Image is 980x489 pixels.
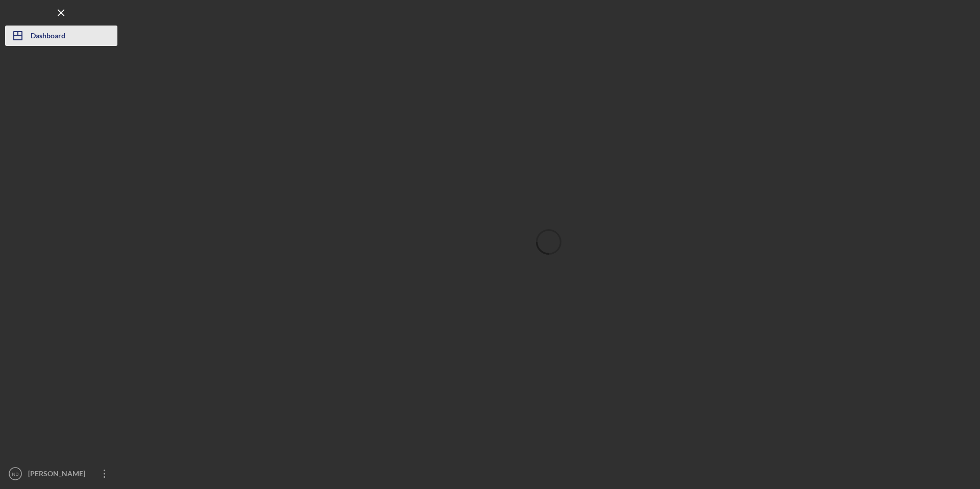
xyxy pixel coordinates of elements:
[12,471,18,477] text: NB
[5,463,117,484] button: NB[PERSON_NAME]
[31,26,65,48] div: Dashboard
[5,26,117,46] button: Dashboard
[26,463,92,486] div: [PERSON_NAME]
